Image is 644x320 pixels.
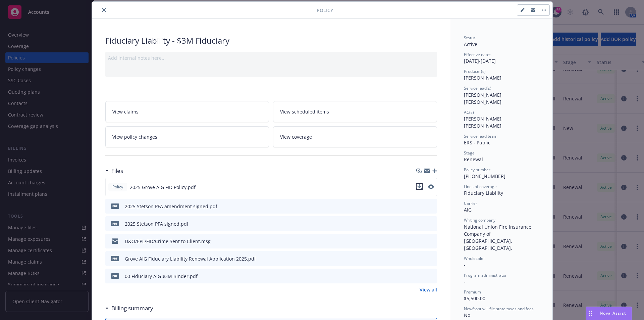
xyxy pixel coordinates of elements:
[464,272,507,278] span: Program administrator
[464,184,497,189] span: Lines of coverage
[464,116,504,129] span: [PERSON_NAME], [PERSON_NAME]
[464,75,501,81] span: [PERSON_NAME]
[464,306,534,312] span: Newfront will file state taxes and fees
[464,92,504,105] span: [PERSON_NAME], [PERSON_NAME]
[586,307,632,320] button: Nova Assist
[464,256,485,261] span: Wholesaler
[280,133,312,140] span: View coverage
[418,203,423,210] button: download file
[111,167,123,175] h3: Files
[464,85,491,91] span: Service lead(s)
[464,133,497,139] span: Service lead team
[428,203,434,210] button: preview file
[273,126,437,147] a: View coverage
[464,173,505,179] span: [PHONE_NUMBER]
[464,262,466,268] span: -
[464,41,477,47] span: Active
[428,238,434,245] button: preview file
[100,6,108,14] button: close
[428,220,434,227] button: preview file
[464,278,466,285] span: -
[428,183,434,191] button: preview file
[125,238,211,245] div: D&O/EPL/FID/Crime Sent to Client.msg
[464,68,486,74] span: Producer(s)
[125,220,189,227] div: 2025 Stetson PFA signed.pdf
[105,304,153,313] div: Billing summary
[111,273,119,278] span: pdf
[464,289,481,295] span: Premium
[317,7,333,14] span: Policy
[600,310,626,316] span: Nova Assist
[105,126,269,147] a: View policy changes
[464,150,475,156] span: Stage
[464,156,483,163] span: Renewal
[464,52,491,57] span: Effective dates
[418,273,423,280] button: download file
[464,312,470,318] span: No
[111,256,119,261] span: pdf
[273,101,437,122] a: View scheduled items
[111,203,119,209] span: pdf
[464,35,476,41] span: Status
[464,52,539,64] div: [DATE] - [DATE]
[416,183,423,191] button: download file
[416,183,423,190] button: download file
[464,109,474,115] span: AC(s)
[464,167,490,173] span: Policy number
[586,307,594,320] div: Drag to move
[105,101,269,122] a: View claims
[464,207,472,213] span: AIG
[111,304,153,313] h3: Billing summary
[130,184,196,191] span: 2025 Grove AIG FID Policy.pdf
[111,184,124,190] span: Policy
[108,54,434,61] div: Add internal notes here...
[418,238,423,245] button: download file
[418,220,423,227] button: download file
[464,295,485,302] span: $5,500.00
[464,224,533,251] span: National Union Fire Insurance Company of [GEOGRAPHIC_DATA], [GEOGRAPHIC_DATA].
[428,184,434,189] button: preview file
[125,273,198,280] div: 00 Fiduciary AIG $3M Binder.pdf
[125,203,217,210] div: 2025 Stetson PFA amendment signed.pdf
[111,221,119,226] span: pdf
[125,255,256,262] div: Grove AIG Fiduciary Liability Renewal Application 2025.pdf
[428,273,434,280] button: preview file
[280,108,329,115] span: View scheduled items
[428,255,434,262] button: preview file
[112,133,157,140] span: View policy changes
[418,255,423,262] button: download file
[464,200,477,206] span: Carrier
[112,108,139,115] span: View claims
[464,190,503,196] span: Fiduciary Liability
[464,139,490,146] span: ERS - Public
[464,217,495,223] span: Writing company
[420,286,437,293] a: View all
[105,35,437,46] div: Fiduciary Liability - $3M Fiduciary
[105,167,123,175] div: Files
